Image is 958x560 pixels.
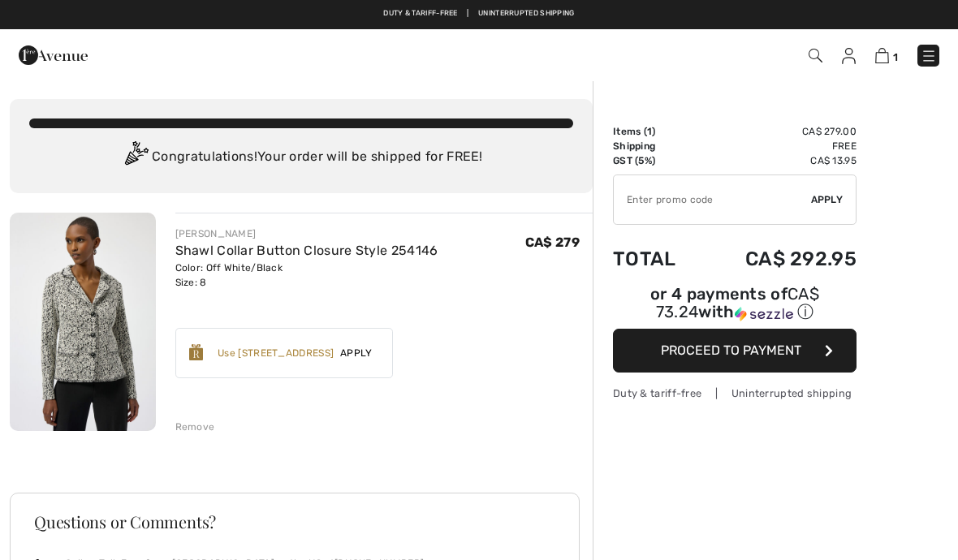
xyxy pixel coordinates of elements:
[19,46,88,62] a: 1ère Avenue
[613,386,857,401] div: Duty & tariff-free | Uninterrupted shipping
[334,346,379,360] span: Apply
[34,514,555,530] h3: Questions or Comments?
[175,261,438,290] div: Color: Off White/Black Size: 8
[921,48,937,64] img: Menu
[613,329,857,373] button: Proceed to Payment
[119,141,152,174] img: Congratulation2.svg
[613,124,701,139] td: Items ( )
[613,153,701,168] td: GST (5%)
[175,226,438,241] div: [PERSON_NAME]
[613,231,701,286] td: Total
[175,420,215,434] div: Remove
[661,342,801,358] span: Proceed to Payment
[614,175,811,224] input: Promo code
[10,213,156,431] img: Shawl Collar Button Closure Style 254146
[701,139,857,153] td: Free
[613,286,857,323] div: or 4 payments of with
[647,126,652,137] span: 1
[189,344,204,360] img: Reward-Logo.svg
[613,286,857,329] div: or 4 payments ofCA$ 73.24withSezzle Click to learn more about Sezzle
[701,231,857,286] td: CA$ 292.95
[525,235,580,250] span: CA$ 279
[842,48,856,64] img: My Info
[29,141,573,174] div: Congratulations! Your order will be shipped for FREE!
[19,39,88,71] img: 1ère Avenue
[701,124,857,139] td: CA$ 279.00
[893,51,898,63] span: 1
[875,45,898,65] a: 1
[809,49,822,62] img: Search
[735,307,793,321] img: Sezzle
[811,192,844,207] span: Apply
[175,243,438,258] a: Shawl Collar Button Closure Style 254146
[701,153,857,168] td: CA$ 13.95
[218,346,334,360] div: Use [STREET_ADDRESS]
[613,139,701,153] td: Shipping
[875,48,889,63] img: Shopping Bag
[656,284,819,321] span: CA$ 73.24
